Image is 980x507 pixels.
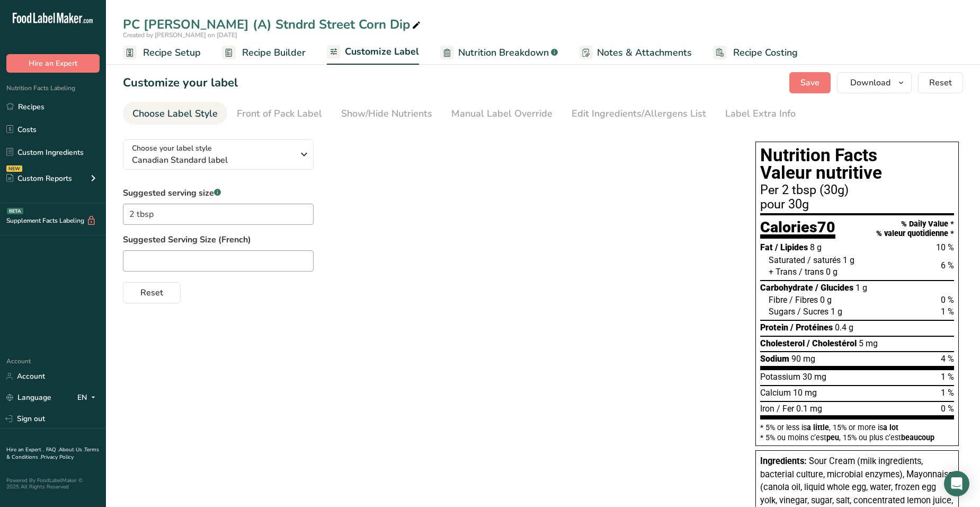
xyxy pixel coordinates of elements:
[803,372,826,382] span: 30 mg
[941,388,954,398] span: 1 %
[876,220,954,238] div: % Daily Value * % valeur quotidienne *
[791,354,815,364] span: 90 mg
[929,76,952,89] span: Reset
[800,76,819,89] span: Save
[733,46,798,60] span: Recipe Costing
[237,107,322,121] div: Front of Pack Label
[760,146,954,182] h1: Nutrition Facts Valeur nutritive
[6,173,72,184] div: Custom Reports
[944,471,969,496] div: Open Intercom Messenger
[826,267,838,277] span: 0 g
[41,453,74,461] a: Privacy Policy
[242,46,306,60] span: Recipe Builder
[807,338,857,348] span: / Cholestérol
[790,322,833,333] span: / Protéines
[793,388,817,398] span: 10 mg
[6,446,99,461] a: Terms & Conditions .
[859,338,878,348] span: 5 mg
[341,107,432,121] div: Show/Hide Nutrients
[807,255,841,265] span: / saturés
[941,354,954,364] span: 4 %
[789,72,831,93] button: Save
[789,295,818,305] span: / Fibres
[140,286,163,299] span: Reset
[6,388,51,407] a: Language
[132,154,293,167] span: Canadian Standard label
[901,433,934,442] span: beaucoup
[856,283,867,293] span: 1 g
[941,404,954,414] span: 0 %
[769,255,805,265] span: Saturated
[760,338,805,348] span: Cholesterol
[760,220,835,239] div: Calories
[327,40,419,65] a: Customize Label
[123,15,423,34] div: PC [PERSON_NAME] (A) Stndrd Street Corn Dip
[850,76,890,89] span: Download
[7,208,23,214] div: BETA
[597,46,692,60] span: Notes & Attachments
[760,283,813,293] span: Carbohydrate
[6,165,22,172] div: NEW
[345,45,419,59] span: Customize Label
[843,255,854,265] span: 1 g
[132,143,212,154] span: Choose your label style
[835,322,853,333] span: 0.4 g
[713,41,798,65] a: Recipe Costing
[760,242,773,252] span: Fat
[123,139,314,170] button: Choose your label style Canadian Standard label
[760,184,954,197] div: Per 2 tbsp (30g)
[725,107,796,121] div: Label Extra Info
[769,267,797,277] span: + Trans
[760,322,788,333] span: Protein
[810,242,822,252] span: 8 g
[760,354,789,364] span: Sodium
[826,433,839,442] span: peu
[796,404,822,414] span: 0.1 mg
[123,41,201,65] a: Recipe Setup
[760,372,800,382] span: Potassium
[769,295,787,305] span: Fibre
[797,307,828,317] span: / Sucres
[918,72,963,93] button: Reset
[572,107,706,121] div: Edit Ingredients/Allergens List
[820,295,832,305] span: 0 g
[143,46,201,60] span: Recipe Setup
[123,282,181,303] button: Reset
[132,107,218,121] div: Choose Label Style
[760,434,954,441] div: * 5% ou moins c’est , 15% ou plus c’est
[815,283,853,293] span: / Glucides
[760,419,954,441] section: * 5% or less is , 15% or more is
[6,54,100,73] button: Hire an Expert
[799,267,824,277] span: / trans
[760,404,774,414] span: Iron
[760,388,791,398] span: Calcium
[6,446,44,453] a: Hire an Expert .
[458,46,549,60] span: Nutrition Breakdown
[123,187,314,199] label: Suggested serving size
[451,107,553,121] div: Manual Label Override
[775,242,808,252] span: / Lipides
[941,295,954,305] span: 0 %
[831,307,842,317] span: 1 g
[769,307,795,317] span: Sugars
[941,372,954,382] span: 1 %
[760,198,954,211] div: pour 30g
[123,31,237,39] span: Created by [PERSON_NAME] on [DATE]
[579,41,692,65] a: Notes & Attachments
[941,260,954,270] span: 6 %
[883,423,898,432] span: a lot
[59,446,84,453] a: About Us .
[837,72,912,93] button: Download
[807,423,829,432] span: a little
[817,218,835,236] span: 70
[6,477,100,490] div: Powered By FoodLabelMaker © 2025 All Rights Reserved
[777,404,794,414] span: / Fer
[941,307,954,317] span: 1 %
[440,41,558,65] a: Nutrition Breakdown
[123,74,238,92] h1: Customize your label
[222,41,306,65] a: Recipe Builder
[936,242,954,252] span: 10 %
[760,456,807,466] span: Ingredients:
[123,233,734,246] label: Suggested Serving Size (French)
[77,391,100,404] div: EN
